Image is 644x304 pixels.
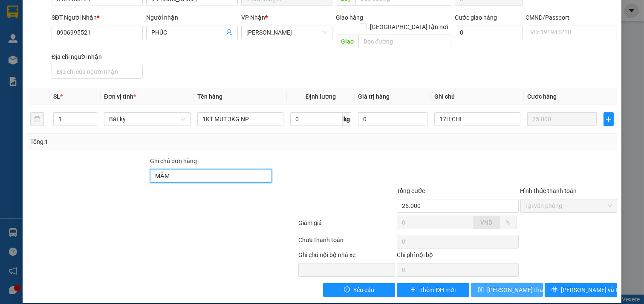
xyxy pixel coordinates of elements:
[358,93,390,100] span: Giá trị hàng
[6,54,77,82] div: 25.000
[306,93,336,100] span: Định lượng
[397,283,469,297] button: plusThêm ĐH mới
[52,13,143,22] div: SĐT Người Nhận
[150,158,197,164] label: Ghi chú đơn hàng
[150,169,271,183] input: Ghi chú đơn hàng
[431,88,524,105] th: Ghi chú
[298,250,396,263] div: Ghi chú nội bộ nhà xe
[30,137,249,146] div: Tổng: 1
[344,286,350,293] span: exclamation-circle
[481,219,493,226] span: VND
[241,14,265,21] span: VP Nhận
[53,93,60,100] span: SL
[397,250,518,263] div: Chi phí nội bộ
[197,93,222,100] span: Tên hàng
[343,112,351,126] span: kg
[81,7,150,26] div: [PERSON_NAME]
[487,285,555,295] span: [PERSON_NAME] thay đổi
[527,93,557,100] span: Cước hàng
[520,187,577,194] label: Hình thức thanh toán
[81,26,150,37] div: PHÚC
[52,65,143,79] input: Địa chỉ của người nhận
[478,286,484,293] span: save
[246,26,328,39] span: Hồ Chí Minh
[146,13,238,22] div: Người nhận
[7,18,75,28] div: [PERSON_NAME]
[336,14,363,21] span: Giao hàng
[353,285,374,295] span: Yêu cầu
[226,29,233,36] span: user-add
[552,286,557,293] span: printer
[455,14,497,21] label: Cước giao hàng
[527,112,597,126] input: 0
[367,22,451,32] span: [GEOGRAPHIC_DATA] tận nơi
[410,286,416,293] span: plus
[358,35,451,48] input: Dọc đường
[7,8,20,17] span: Gửi:
[297,235,396,250] div: Chưa thanh toán
[455,26,523,39] input: Cước giao hàng
[561,285,621,295] span: [PERSON_NAME] và In
[419,285,456,295] span: Thêm ĐH mới
[7,7,75,18] div: Trạm Đông Á
[604,112,614,126] button: plus
[526,13,618,22] div: CMND/Passport
[526,199,612,212] span: Tại văn phòng
[336,35,358,48] span: Giao
[52,52,143,61] div: Địa chỉ người nhận
[30,112,44,126] button: delete
[434,112,521,126] input: Ghi Chú
[506,219,510,226] span: %
[197,112,284,126] input: VD: Bàn, Ghế
[6,54,66,72] span: Đã [PERSON_NAME] :
[397,187,425,194] span: Tổng cước
[104,93,136,100] span: Đơn vị tính
[545,283,617,297] button: printer[PERSON_NAME] và In
[297,218,396,233] div: Giảm giá
[81,7,102,16] span: Nhận:
[323,283,396,297] button: exclamation-circleYêu cầu
[604,116,613,123] span: plus
[471,283,543,297] button: save[PERSON_NAME] thay đổi
[109,113,185,126] span: Bất kỳ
